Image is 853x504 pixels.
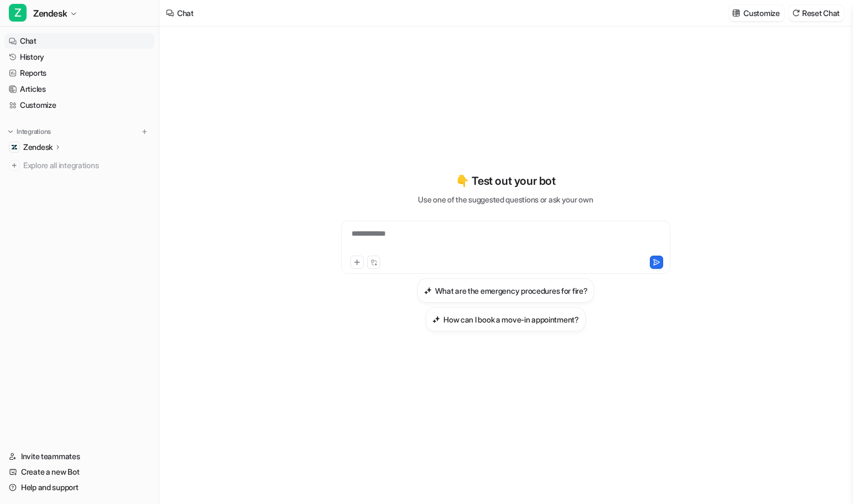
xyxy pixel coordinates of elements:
[23,157,150,174] span: Explore all integrations
[789,5,844,21] button: Reset Chat
[4,65,154,81] a: Reports
[4,158,154,173] a: Explore all integrations
[33,6,67,21] span: Zendesk
[729,5,784,21] button: Customize
[4,480,154,495] a: Help and support
[4,97,154,113] a: Customize
[7,128,14,136] img: expand menu
[456,173,555,189] p: 👇 Test out your bot
[435,285,588,297] h3: What are the emergency procedures for fire?
[4,81,154,97] a: Articles
[732,9,740,17] img: customize
[417,278,594,303] button: What are the emergency procedures for fire?What are the emergency procedures for fire?
[792,9,800,17] img: reset
[4,33,154,49] a: Chat
[177,7,194,19] div: Chat
[4,49,154,65] a: History
[432,315,440,324] img: How can I book a move-in appointment?
[418,194,593,205] p: Use one of the suggested questions or ask your own
[17,127,51,136] p: Integrations
[4,464,154,480] a: Create a new Bot
[11,144,18,150] img: Zendesk
[141,128,148,136] img: menu_add.svg
[743,7,779,19] p: Customize
[23,142,53,153] p: Zendesk
[9,4,27,22] span: Z
[4,126,54,137] button: Integrations
[426,307,586,331] button: How can I book a move-in appointment?How can I book a move-in appointment?
[443,314,579,325] h3: How can I book a move-in appointment?
[4,449,154,464] a: Invite teammates
[9,160,20,171] img: explore all integrations
[424,287,432,295] img: What are the emergency procedures for fire?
